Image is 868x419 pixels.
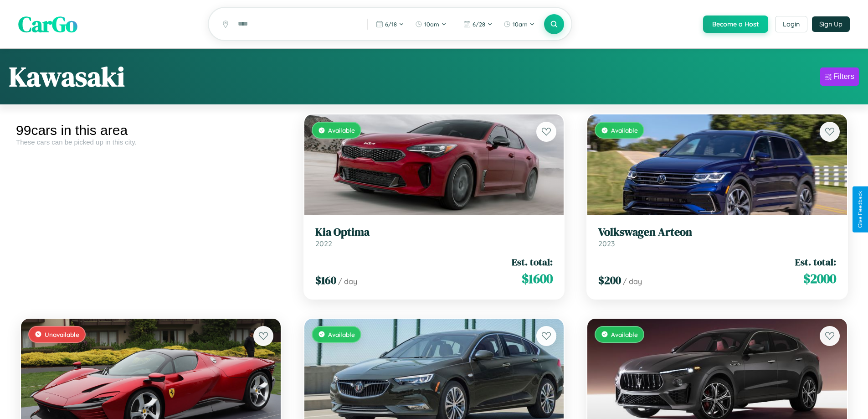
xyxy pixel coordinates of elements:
[385,21,397,28] span: 6 / 18
[45,331,79,338] span: Unavailable
[315,226,553,248] a: Kia Optima2022
[328,126,355,134] span: Available
[833,72,854,81] div: Filters
[315,273,336,288] span: $ 160
[795,255,836,269] span: Est. total:
[371,17,409,31] button: 6/18
[315,239,332,248] span: 2022
[598,273,621,288] span: $ 200
[18,9,77,39] span: CarGo
[611,126,638,134] span: Available
[611,331,638,338] span: Available
[522,269,553,288] span: $ 1600
[598,226,836,248] a: Volkswagen Arteon2023
[623,277,642,286] span: / day
[499,17,539,31] button: 10am
[598,226,836,239] h3: Volkswagen Arteon
[315,226,553,239] h3: Kia Optima
[775,16,807,32] button: Login
[338,277,357,286] span: / day
[459,17,497,31] button: 6/28
[473,21,485,28] span: 6 / 28
[598,239,615,248] span: 2023
[513,21,528,28] span: 10am
[16,123,286,138] div: 99 cars in this area
[9,58,125,95] h1: Kawasaki
[424,21,439,28] span: 10am
[328,331,355,338] span: Available
[411,17,451,31] button: 10am
[803,269,836,288] span: $ 2000
[703,16,768,33] button: Become a Host
[820,67,859,86] button: Filters
[16,138,286,146] div: These cars can be picked up in this city.
[512,255,553,269] span: Est. total:
[857,191,863,228] div: Give Feedback
[812,16,850,32] button: Sign Up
